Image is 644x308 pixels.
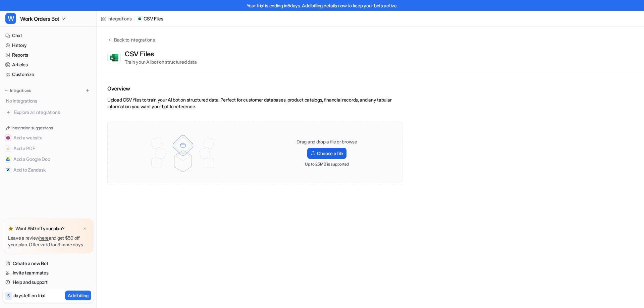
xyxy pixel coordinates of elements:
a: Integrations [101,15,132,22]
p: Want $50 off your plan? [15,225,65,232]
p: Integrations [10,88,31,93]
div: CSV Files [125,50,156,58]
img: menu_add.svg [85,88,90,93]
img: Add a Google Doc [6,157,10,161]
img: Upload icon [311,151,316,156]
p: CSV Files [144,15,163,22]
button: Add a Google DocAdd a Google Doc [3,154,94,165]
img: expand menu [4,88,9,93]
p: 5 [7,293,10,299]
a: Help and support [3,278,94,287]
a: Add billing details [302,3,337,8]
div: Train your AI bot on structured data [125,58,197,65]
span: W [5,13,16,24]
div: Back to integrations [112,36,155,43]
button: Add to ZendeskAdd to Zendesk [3,165,94,175]
img: Add to Zendesk [6,168,10,172]
label: Choose a file [307,148,346,159]
img: explore all integrations [5,109,12,116]
img: CSV Files icon [138,17,141,20]
p: Up to 25MB is supported [305,162,349,167]
a: Customize [3,70,94,79]
img: File upload illustration [139,129,227,176]
a: CSV Files iconCSV Files [137,15,163,22]
button: Add a PDFAdd a PDF [3,143,94,154]
img: x [83,227,87,231]
button: Back to integrations [107,36,155,50]
div: No integrations [4,95,94,106]
a: Reports [3,50,94,60]
img: Add a website [6,136,10,140]
span: Explore all integrations [14,107,91,118]
button: Add a websiteAdd a website [3,132,94,143]
button: Integrations [3,87,33,94]
h2: Overview [107,84,402,93]
a: Explore all integrations [3,108,94,117]
p: Leave a review and get $50 off your plan. Offer valid for 3 more days. [8,235,88,248]
a: History [3,41,94,50]
p: Add billing [68,292,89,299]
p: Integration suggestions [11,125,53,131]
a: Create a new Bot [3,259,94,268]
p: days left on trial [13,292,45,299]
a: Chat [3,31,94,40]
img: star [8,226,13,231]
div: Upload CSV files to train your AI bot on structured data. Perfect for customer databases, product... [107,97,402,113]
p: Drag and drop a file or browse [297,138,357,145]
div: Integrations [107,15,132,22]
span: Work Orders Bot [20,14,59,23]
a: here [39,235,49,241]
button: Add billing [65,291,91,300]
a: Articles [3,60,94,69]
img: Add a PDF [6,146,10,150]
span: / [134,16,135,22]
a: Invite teammates [3,268,94,278]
